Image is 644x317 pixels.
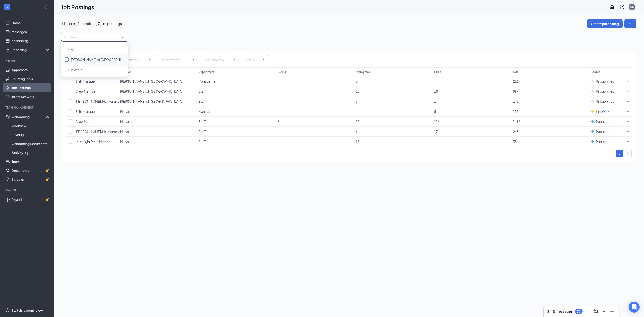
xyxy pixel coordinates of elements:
a: Home [12,18,50,27]
span: 114 [434,119,440,123]
a: SurveysCrown [12,175,50,184]
td: Midvale [118,117,196,127]
a: Messages [12,27,50,36]
th: In progress [354,67,432,76]
th: Status [589,67,623,76]
td: Staff [196,86,275,96]
span: Unpublished [596,79,614,83]
button: Create job posting [587,19,623,28]
span: All [71,47,74,51]
a: E-Verify [12,130,50,139]
div: Department [199,70,214,74]
span: 33 [513,140,517,144]
svg: Ellipses [625,139,629,144]
a: Talent Network [12,92,50,101]
svg: WorkstreamLogo [5,4,9,9]
div: Payroll [5,188,49,192]
span: Midvale [120,140,131,144]
div: All [61,44,128,54]
span: 28 [356,119,359,123]
span: Late Night Team Member [75,140,112,144]
svg: Ellipses [625,119,629,124]
span: Midvale [71,68,82,72]
span: [PERSON_NAME] of [GEOGRAPHIC_DATA] [120,99,182,103]
div: Midvale [61,65,128,75]
div: Hiring [5,59,49,62]
span: Crew Member [75,119,97,123]
a: Activity log [12,148,50,157]
span: Published [596,139,610,144]
a: PayrollCrown [12,195,50,204]
button: ComposeMessage [592,308,600,315]
span: Management [199,79,218,83]
a: 1 [616,150,623,157]
td: Midvale [118,137,196,147]
span: [PERSON_NAME] of [GEOGRAPHIC_DATA] [120,89,182,93]
svg: Ellipses [625,99,629,104]
svg: ChevronUp [601,309,607,314]
span: Staff [199,89,206,93]
td: Management [196,106,275,117]
span: Midvale [120,109,131,113]
th: Total [511,67,589,76]
span: 6 [356,130,358,134]
a: Scheduling [12,36,50,45]
span: Shift Manager [75,79,96,83]
a: Job Postings [12,83,50,92]
button: SmallChevronDown [624,19,636,28]
span: Crew Member [75,89,97,93]
span: 3 [356,99,358,103]
span: Unpublished [596,89,614,94]
svg: Ellipses [625,89,629,94]
div: CS [630,5,634,9]
span: Staff [199,119,206,123]
td: Culver's of South Jordan [118,76,196,86]
button: ChevronUp [600,308,608,315]
span: left [609,152,612,155]
span: Staff [199,99,206,103]
span: 5 [356,79,358,83]
svg: SmallChevronDown [628,21,633,26]
svg: Notifications [610,4,615,10]
svg: QuestionInfo [619,4,625,10]
svg: Ellipses [625,79,629,83]
a: Applicants [12,65,50,74]
span: 5 [434,109,436,113]
span: 1419 [513,119,520,123]
button: Minimize [608,308,616,315]
span: [PERSON_NAME]/Maintenance [75,130,121,134]
span: [PERSON_NAME]/Maintenance [75,99,121,103]
a: Team [12,157,50,166]
td: Staff [196,96,275,106]
svg: ComposeMessage [593,309,599,314]
span: Published [596,119,610,124]
span: Published [596,129,610,134]
button: left [607,150,614,157]
a: Sourcing Tools [12,74,50,83]
td: Staff [196,117,275,127]
span: Midvale [120,119,131,123]
td: Midvale [118,127,196,137]
td: Culver's of South Jordan [118,96,196,106]
div: 70 [577,310,580,313]
div: Reporting [12,47,50,52]
p: 1 brands, 2 locations, 7 job postings [61,21,122,26]
td: Midvale [118,106,196,117]
svg: Minimize [609,309,615,314]
span: [PERSON_NAME] of [GEOGRAPHIC_DATA] [71,57,133,62]
a: DocumentsCrown [12,166,50,175]
span: Unpublished [596,99,614,104]
span: 17 [434,130,438,134]
span: Midvale [120,130,131,134]
span: 2 [277,119,279,123]
span: Link Only [596,109,609,114]
div: Culver's of South Jordan [61,54,128,65]
td: Staff [196,127,275,137]
button: right [625,150,632,157]
span: 899 [513,89,518,93]
th: [DATE] [275,67,354,76]
span: right [627,152,629,155]
svg: Collapse [43,5,48,9]
li: Next Page [625,150,632,157]
span: Staff [199,130,206,134]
